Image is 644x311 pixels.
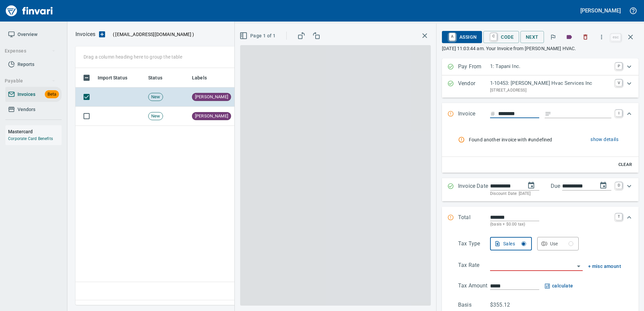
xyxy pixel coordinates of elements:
[490,79,611,87] p: 1-10453: [PERSON_NAME] Hvac Services Inc
[551,182,583,190] p: Due
[490,110,495,118] svg: Invoice number
[580,7,621,14] h5: [PERSON_NAME]
[442,103,639,125] div: Expand
[231,107,268,126] td: [DATE]
[490,301,522,309] p: $355.12
[588,133,621,146] button: show details
[550,240,574,248] div: Use
[526,33,539,41] span: Next
[5,77,56,85] span: Payable
[458,79,490,94] p: Vendor
[490,221,611,228] p: (basis + $0.00 tax)
[18,105,35,114] span: Vendors
[458,128,621,151] nav: rules from agents
[442,45,639,52] p: [DATE] 11:03:44 am. Your Invoice from [PERSON_NAME] HVAC.
[5,87,62,102] a: InvoicesBeta
[490,33,497,40] a: C
[4,3,55,19] img: Finvari
[447,31,477,43] span: Assign
[458,136,469,143] div: Rule failed
[238,30,278,42] button: Page 1 of 1
[458,261,490,271] p: Tax Rate
[545,282,573,290] button: calculate
[483,31,519,43] button: CCode
[523,177,539,194] button: change date
[490,87,611,94] p: [STREET_ADDRESS]
[520,31,544,43] button: Next
[442,178,639,201] div: Expand
[490,63,611,70] p: 1: Tapani Inc.
[45,91,59,98] span: Beta
[489,31,514,43] span: Code
[442,125,639,172] div: Expand
[458,282,490,290] p: Tax Amount
[109,31,194,38] p: ( )
[458,110,490,118] p: Invoice
[595,177,611,194] button: change due date
[442,59,639,75] div: Expand
[149,94,163,100] span: New
[2,45,58,57] button: Expenses
[241,32,276,40] span: Page 1 of 1
[98,74,136,82] span: Import Status
[611,34,621,41] a: esc
[8,136,53,141] a: Corporate Card Benefits
[95,30,109,38] button: Upload an Invoice
[562,30,577,44] button: Labels
[18,90,35,99] span: Invoices
[231,88,268,107] td: [DATE]
[148,74,162,82] span: Status
[442,75,639,98] div: Expand
[18,60,34,69] span: Reports
[5,47,56,55] span: Expenses
[615,182,622,189] a: D
[449,33,455,40] a: A
[18,30,37,39] span: Overview
[588,262,621,271] button: + misc amount
[75,30,95,38] nav: breadcrumb
[615,79,622,86] a: V
[469,136,567,143] span: Found another invoice with #undefined
[458,240,490,250] p: Tax Type
[458,63,490,71] p: Pay From
[615,63,622,69] a: P
[615,110,622,116] a: I
[75,30,95,38] p: Invoices
[8,128,62,135] h6: Mastercard
[616,161,634,169] span: Clear
[503,240,526,248] div: Sales
[490,237,532,250] button: Sales
[458,301,490,309] p: Basis
[192,74,216,82] span: Labels
[609,29,639,45] span: Close invoice
[490,191,611,197] p: Discount Date: [DATE]
[5,102,62,117] a: Vendors
[2,75,58,87] button: Payable
[546,30,560,44] button: Flag
[442,207,639,235] div: Expand
[192,94,231,100] span: [PERSON_NAME]
[5,27,62,42] a: Overview
[5,57,62,72] a: Reports
[149,113,163,119] span: New
[115,31,192,38] span: [EMAIL_ADDRESS][DOMAIN_NAME]
[148,74,171,82] span: Status
[574,262,583,271] button: Open
[615,213,622,220] a: T
[545,110,551,117] svg: Invoice description
[590,135,618,144] span: show details
[537,237,579,250] button: Use
[579,5,622,16] button: [PERSON_NAME]
[458,213,490,228] p: Total
[458,182,490,197] p: Invoice Date
[442,31,482,43] button: AAssign
[614,160,636,170] button: Clear
[192,74,207,82] span: Labels
[98,74,127,82] span: Import Status
[192,113,231,119] span: [PERSON_NAME]
[84,54,182,60] p: Drag a column heading here to group the table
